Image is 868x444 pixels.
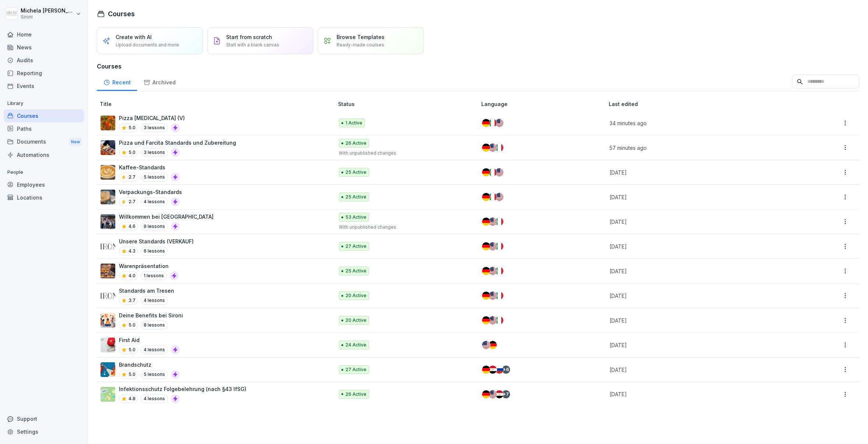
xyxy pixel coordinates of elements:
[141,173,168,182] p: 5 lessons
[119,163,180,171] p: Kaffee-Standards
[141,123,168,132] p: 3 lessons
[338,100,478,108] p: Status
[495,168,503,176] img: us.svg
[116,33,152,41] p: Create with AI
[141,370,168,379] p: 5 lessons
[4,135,84,149] div: Documents
[141,247,168,256] p: 6 lessons
[108,9,135,19] h1: Courses
[609,119,787,127] p: 34 minutes ago
[129,346,136,353] p: 5.0
[482,168,490,176] img: de.svg
[69,138,82,146] div: New
[345,194,366,200] p: 25 Active
[609,243,787,250] p: [DATE]
[119,139,236,147] p: Pizza und Farcita Standards und Zubereitung
[119,213,214,221] p: Willkommen bei [GEOGRAPHIC_DATA]
[482,242,490,250] img: de.svg
[489,144,497,152] img: us.svg
[482,267,490,275] img: de.svg
[4,41,84,54] div: News
[4,425,84,438] a: Settings
[495,267,503,275] img: it.svg
[119,262,179,270] p: Warenpräsentation
[101,190,115,204] img: fasetpntm7x32yk9zlbwihav.png
[495,292,503,300] img: it.svg
[489,218,497,226] img: us.svg
[495,144,503,152] img: it.svg
[119,237,194,245] p: Unsere Standards (VERKAUF)
[345,243,366,250] p: 27 Active
[345,292,366,299] p: 20 Active
[101,362,115,377] img: b0iy7e1gfawqjs4nezxuanzk.png
[97,72,137,91] a: Recent
[495,242,503,250] img: it.svg
[129,149,136,156] p: 5.0
[345,366,366,373] p: 27 Active
[345,120,362,126] p: 1 Active
[489,292,497,300] img: us.svg
[101,387,115,402] img: tgff07aey9ahi6f4hltuk21p.png
[129,272,136,279] p: 4.0
[4,135,84,149] a: DocumentsNew
[226,42,279,48] p: Start with a blank canvas
[609,267,787,275] p: [DATE]
[101,338,115,352] img: ovcsqbf2ewum2utvc3o527vw.png
[4,80,84,92] div: Events
[119,361,180,369] p: Brandschutz
[609,366,787,374] p: [DATE]
[4,109,84,122] div: Courses
[495,366,503,374] img: ru.svg
[129,322,136,328] p: 5.0
[4,191,84,204] div: Locations
[4,148,84,161] div: Automations
[119,188,182,196] p: Verpackungs-Standards
[141,394,168,403] p: 4 lessons
[502,366,510,374] div: + 6
[495,218,503,226] img: it.svg
[119,114,185,122] p: Pizza [MEDICAL_DATA] (V)
[502,390,510,398] div: + 7
[141,271,167,280] p: 1 lessons
[101,239,115,254] img: lqv555mlp0nk8rvfp4y70ul5.png
[495,193,503,201] img: us.svg
[345,317,366,324] p: 20 Active
[609,218,787,226] p: [DATE]
[4,28,84,41] a: Home
[101,313,115,328] img: qv31ye6da0ab8wtu5n9xmwyd.png
[119,311,183,319] p: Deine Benefits bei Sironi
[489,193,497,201] img: it.svg
[141,296,168,305] p: 4 lessons
[609,341,787,349] p: [DATE]
[129,248,136,254] p: 4.3
[119,336,180,344] p: First Aid
[339,224,470,230] p: With unpublished changes
[482,316,490,324] img: de.svg
[481,100,606,108] p: Language
[482,218,490,226] img: de.svg
[482,144,490,152] img: de.svg
[489,316,497,324] img: us.svg
[129,371,136,378] p: 5.0
[21,14,74,20] p: Sironi
[141,321,168,330] p: 8 lessons
[495,316,503,324] img: it.svg
[609,390,787,398] p: [DATE]
[489,267,497,275] img: us.svg
[345,391,366,398] p: 26 Active
[101,116,115,130] img: ptfehjakux1ythuqs2d8013j.png
[4,54,84,67] div: Audits
[101,288,115,303] img: lqv555mlp0nk8rvfp4y70ul5.png
[489,341,497,349] img: de.svg
[495,119,503,127] img: us.svg
[4,178,84,191] a: Employees
[129,124,136,131] p: 5.0
[226,33,272,41] p: Start from scratch
[337,33,384,41] p: Browse Templates
[4,166,84,178] p: People
[101,140,115,155] img: zyvhtweyt47y1etu6k7gt48a.png
[141,345,168,354] p: 4 lessons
